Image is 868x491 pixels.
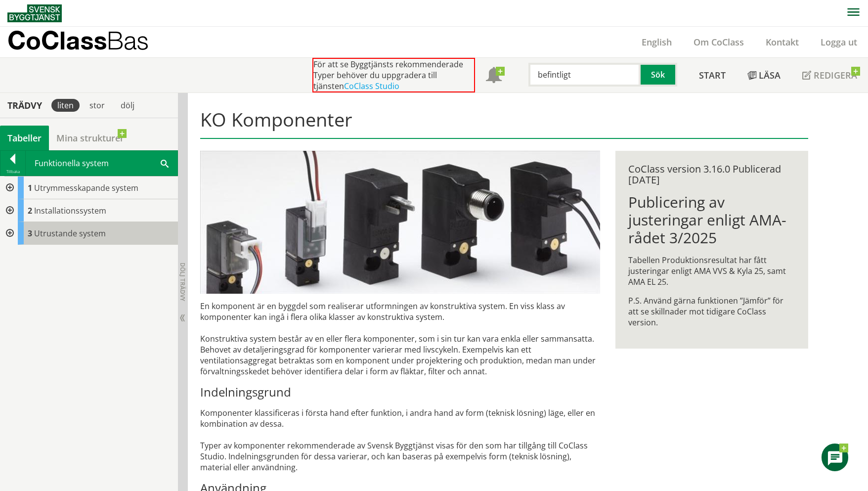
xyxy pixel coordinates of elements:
[200,108,808,139] h1: KO Komponenter
[755,36,810,48] a: Kontakt
[628,164,795,185] div: CoClass version 3.16.0 Publicerad [DATE]
[84,99,111,112] div: stor
[631,36,683,48] a: English
[312,58,475,92] div: För att se Byggtjänsts rekommenderade Typer behöver du uppgradera till tjänsten
[2,100,47,111] div: Trädvy
[688,58,737,92] a: Start
[49,126,131,150] a: Mina strukturer
[814,69,857,81] span: Redigera
[528,63,641,87] input: Sök
[115,99,140,112] div: dölj
[28,205,32,216] span: 2
[178,263,187,301] span: Dölj trädvy
[0,168,25,176] div: Tillbaka
[107,26,149,55] span: Bas
[34,228,106,239] span: Utrustande system
[34,205,106,216] span: Installationssystem
[699,69,726,81] span: Start
[628,255,795,287] p: Tabellen Produktionsresultat har fått justeringar enligt AMA VVS & Kyla 25, samt AMA EL 25.
[7,4,62,22] img: Svensk Byggtjänst
[628,295,795,328] p: P.S. Använd gärna funktionen ”Jämför” för att se skillnader mot tidigare CoClass version.
[791,58,868,92] a: Redigera
[200,385,600,400] h3: Indelningsgrund
[641,63,677,87] button: Sök
[759,69,781,81] span: Läsa
[51,99,80,112] div: liten
[26,151,177,176] div: Funktionella system
[737,58,791,92] a: Läsa
[683,36,755,48] a: Om CoClass
[810,36,868,48] a: Logga ut
[7,35,149,46] p: CoClass
[28,228,32,239] span: 3
[344,81,399,91] a: CoClass Studio
[28,182,32,193] span: 1
[161,158,169,168] span: Sök i tabellen
[200,151,600,294] img: pilotventiler.jpg
[7,27,170,57] a: CoClassBas
[486,68,502,84] span: Notifikationer
[628,193,795,247] h1: Publicering av justeringar enligt AMA-rådet 3/2025
[34,182,138,193] span: Utrymmesskapande system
